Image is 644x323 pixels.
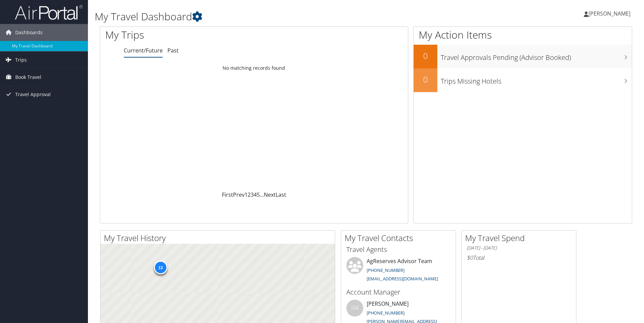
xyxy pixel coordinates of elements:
[441,49,632,62] h3: Travel Approvals Pending (Advisor Booked)
[414,74,437,85] h2: 0
[254,191,257,198] a: 4
[367,267,405,273] a: [PHONE_NUMBER]
[414,28,632,42] h1: My Action Items
[346,287,451,297] h3: Account Manager
[346,245,451,254] h3: Travel Agents
[367,310,405,316] a: [PHONE_NUMBER]
[233,191,245,198] a: Prev
[260,191,264,198] span: …
[257,191,260,198] a: 5
[264,191,276,198] a: Next
[95,9,456,24] h1: My Travel Dashboard
[467,254,571,261] h6: Total
[467,245,571,251] h6: [DATE] - [DATE]
[104,232,335,244] h2: My Travel History
[124,47,163,54] a: Current/Future
[245,191,248,198] a: 1
[584,3,637,24] a: [PERSON_NAME]
[15,24,43,41] span: Dashboards
[465,232,576,244] h2: My Travel Spend
[105,28,275,42] h1: My Trips
[276,191,286,198] a: Last
[441,73,632,86] h3: Trips Missing Hotels
[345,232,456,244] h2: My Travel Contacts
[248,191,251,198] a: 2
[100,62,408,74] td: No matching records found
[589,10,630,17] span: [PERSON_NAME]
[154,260,167,274] div: 13
[15,69,41,86] span: Book Travel
[367,276,438,282] a: [EMAIL_ADDRESS][DOMAIN_NAME]
[15,86,51,103] span: Travel Approval
[346,300,363,317] div: SM
[467,254,473,261] span: $0
[414,45,632,68] a: 0Travel Approvals Pending (Advisor Booked)
[167,47,179,54] a: Past
[15,51,27,68] span: Trips
[343,257,454,285] li: AgReserves Advisor Team
[251,191,254,198] a: 3
[15,4,83,20] img: airportal-logo.png
[414,68,632,92] a: 0Trips Missing Hotels
[222,191,233,198] a: First
[414,50,437,62] h2: 0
